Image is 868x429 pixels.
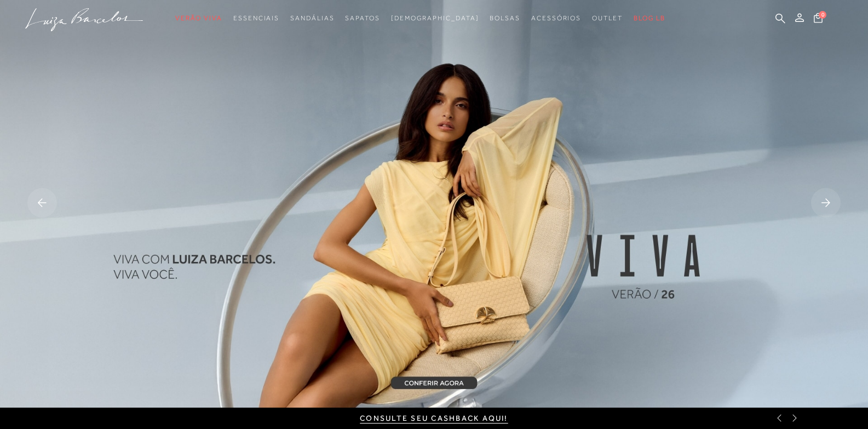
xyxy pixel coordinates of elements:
[810,12,826,27] button: 0
[345,14,380,22] span: Sapatos
[391,8,479,28] a: noSubCategoriesText
[175,14,222,22] span: Verão Viva
[531,8,581,28] a: noSubCategoriesText
[233,14,279,22] span: Essenciais
[634,14,665,22] span: BLOG LB
[233,8,279,28] a: noSubCategoriesText
[490,8,520,28] a: noSubCategoriesText
[175,8,222,28] a: noSubCategoriesText
[290,14,334,22] span: Sandálias
[490,14,520,22] span: Bolsas
[360,414,508,422] a: Consulte seu cashback aqui!
[592,14,623,22] span: Outlet
[345,8,380,28] a: noSubCategoriesText
[819,11,826,19] span: 0
[634,8,665,28] a: BLOG LB
[290,8,334,28] a: noSubCategoriesText
[531,14,581,22] span: Acessórios
[592,8,623,28] a: noSubCategoriesText
[391,14,479,22] span: [DEMOGRAPHIC_DATA]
